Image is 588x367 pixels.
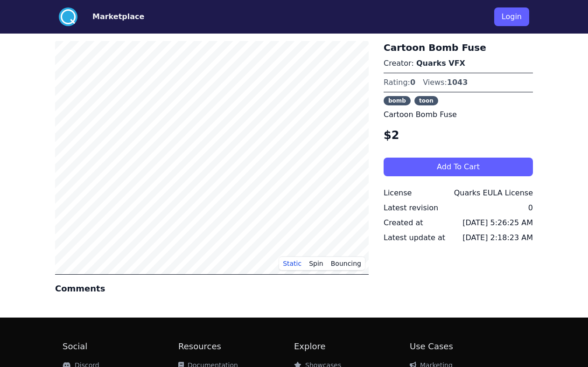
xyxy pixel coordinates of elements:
div: [DATE] 2:18:23 AM [462,232,533,243]
h4: $2 [384,128,533,143]
span: 1043 [447,78,468,87]
button: Marketplace [92,11,144,22]
div: Created at [384,217,423,229]
h2: Social [63,340,178,353]
h2: Use Cases [410,340,525,353]
h2: Resources [178,340,294,353]
span: 0 [410,78,415,87]
a: Quarks VFX [416,59,465,68]
button: Bouncing [327,256,365,270]
div: License [384,187,412,199]
a: Login [494,4,529,30]
button: Add To Cart [384,158,533,176]
button: Static [279,256,305,270]
span: bomb [384,96,411,105]
button: Login [494,7,529,26]
div: Latest revision [384,202,438,214]
div: Quarks EULA License [454,187,533,199]
h4: Comments [55,282,369,295]
div: Latest update at [384,232,445,243]
span: toon [414,96,438,105]
p: Cartoon Bomb Fuse [384,109,533,120]
div: [DATE] 5:26:25 AM [462,217,533,229]
a: Marketplace [77,11,144,22]
div: 0 [528,202,533,214]
p: Creator: [384,58,533,69]
div: Views: [423,77,468,88]
div: Rating: [384,77,415,88]
button: Spin [305,256,327,270]
h2: Explore [294,340,410,353]
h3: Cartoon Bomb Fuse [384,41,533,54]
